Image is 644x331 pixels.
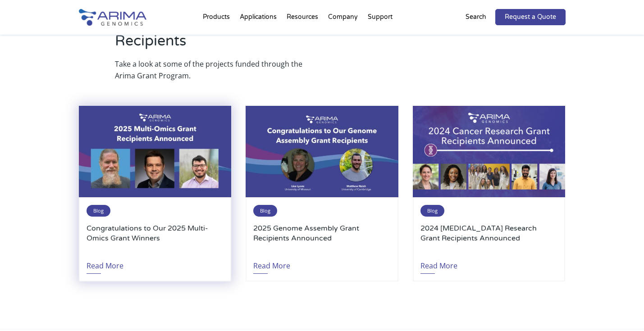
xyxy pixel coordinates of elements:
img: Arima-Genomics-logo [79,9,146,26]
p: Take a look at some of the projects funded through the Arima Grant Program. [115,58,309,82]
img: 2024-Cancer-Research-Grant-Recipients-500x300.jpg [413,106,565,197]
span: Blog [253,205,277,217]
a: Request a Quote [495,9,566,25]
a: Read More [420,253,457,274]
a: 2025 Genome Assembly Grant Recipients Announced [253,223,390,253]
span: Blog [87,205,110,217]
img: genome-assembly-grant-2025-1-500x300.jpg [246,106,398,197]
a: Read More [87,253,123,274]
a: Read More [253,253,290,274]
p: Search [466,11,486,23]
a: 2024 [MEDICAL_DATA] Research Grant Recipients Announced [420,223,557,253]
img: 2025-multi-omics-grant-winners-500x300.jpg [79,106,231,197]
a: Congratulations to Our 2025 Multi-Omics Grant Winners [87,223,224,253]
span: Blog [420,205,444,217]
